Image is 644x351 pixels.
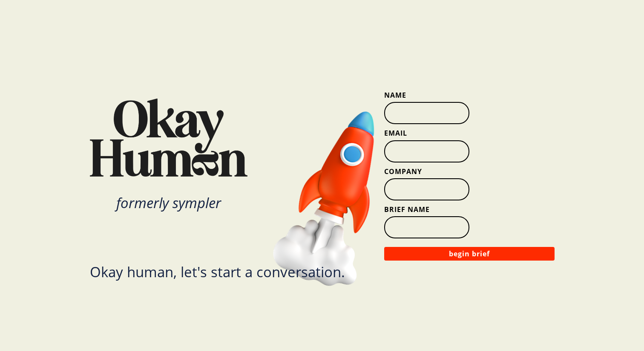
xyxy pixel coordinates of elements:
[384,205,555,214] label: Brief Name
[90,99,247,177] img: Okay Human Logo
[384,247,555,261] button: begin brief
[90,99,290,210] a: Okay Human Logoformerly sympler
[90,265,345,279] div: Okay human, let's start a conversation.
[384,90,555,100] label: Name
[384,128,555,138] label: Email
[90,196,247,210] div: formerly sympler
[266,96,412,298] img: Rocket Ship
[384,167,555,176] label: Company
